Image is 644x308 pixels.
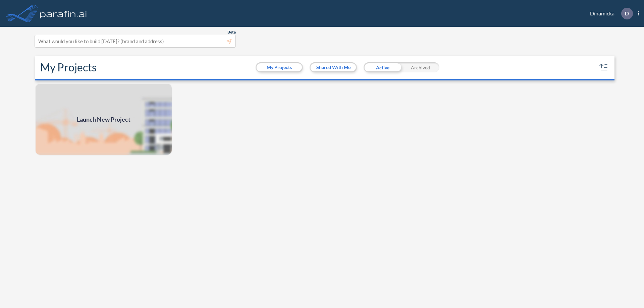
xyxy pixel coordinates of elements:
[364,62,401,72] div: Active
[257,63,302,71] button: My Projects
[40,61,97,74] h2: My Projects
[39,7,88,20] img: logo
[35,83,172,156] img: add
[580,8,639,19] div: Dinamicka
[401,62,439,72] div: Archived
[77,115,130,124] span: Launch New Project
[311,63,356,71] button: Shared With Me
[625,10,629,16] p: D
[598,62,609,73] button: sort
[227,29,236,35] span: Beta
[35,83,172,156] a: Launch New Project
